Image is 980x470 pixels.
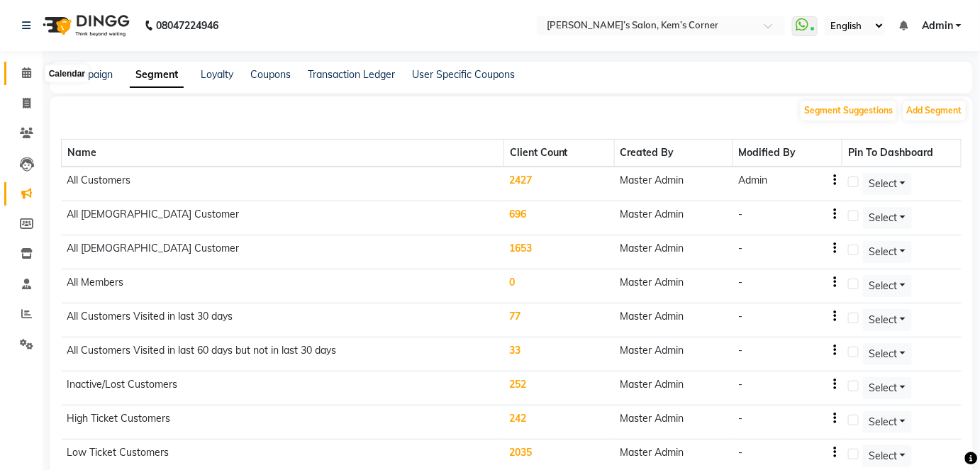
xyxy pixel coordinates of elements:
td: 0 [503,269,614,303]
span: Select [869,313,898,326]
td: Master Admin [614,201,733,235]
a: Coupons [250,68,291,81]
td: Master Admin [614,167,733,201]
th: Modified By [733,140,842,167]
a: Segment [130,62,184,88]
span: Select [869,279,898,292]
div: Calendar [45,65,89,82]
button: Select [863,445,913,467]
td: High Ticket Customers [62,405,504,440]
div: - [738,207,742,222]
button: Select [863,241,913,263]
td: Master Admin [614,235,733,269]
span: Admin [922,18,953,33]
button: Segment Suggestions [801,101,896,121]
td: 1653 [503,235,614,269]
img: logo [36,6,133,45]
button: Select [863,343,913,365]
div: - [738,343,742,358]
b: 08047224946 [156,6,218,45]
a: Loyalty [201,68,233,81]
td: All Customers Visited in last 60 days but not in last 30 days [62,337,504,371]
span: Select [869,381,898,394]
td: Master Admin [614,371,733,405]
td: 33 [503,337,614,371]
span: Select [869,415,898,428]
button: Select [863,275,913,297]
td: 696 [503,201,614,235]
button: Select [863,411,913,433]
span: Select [869,245,898,258]
span: Select [869,347,898,360]
div: - [738,445,742,460]
div: - [738,377,742,392]
td: All [DEMOGRAPHIC_DATA] Customer [62,235,504,269]
td: All Members [62,269,504,303]
td: Master Admin [614,405,733,440]
div: - [738,241,742,256]
button: Select [863,309,913,331]
button: Select [863,377,913,399]
div: - [738,411,742,426]
td: Master Admin [614,337,733,371]
td: Master Admin [614,269,733,303]
th: Created By [614,140,733,167]
td: 77 [503,303,614,337]
td: All [DEMOGRAPHIC_DATA] Customer [62,201,504,235]
td: Inactive/Lost Customers [62,371,504,405]
td: 252 [503,371,614,405]
button: Select [863,173,913,195]
th: Name [62,140,504,167]
button: Select [863,207,913,229]
span: Select [869,449,898,462]
button: Add Segment [903,101,966,121]
td: 2427 [503,167,614,201]
span: Select [869,211,898,224]
td: Master Admin [614,303,733,337]
td: 242 [503,405,614,440]
a: Transaction Ledger [308,68,395,81]
th: Pin To Dashboard [842,140,962,167]
td: All Customers [62,167,504,201]
a: User Specific Coupons [412,68,515,81]
span: Select [869,177,898,190]
div: Admin [738,173,767,188]
div: - [738,275,742,290]
div: - [738,309,742,324]
th: Client Count [503,140,614,167]
td: All Customers Visited in last 30 days [62,303,504,337]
